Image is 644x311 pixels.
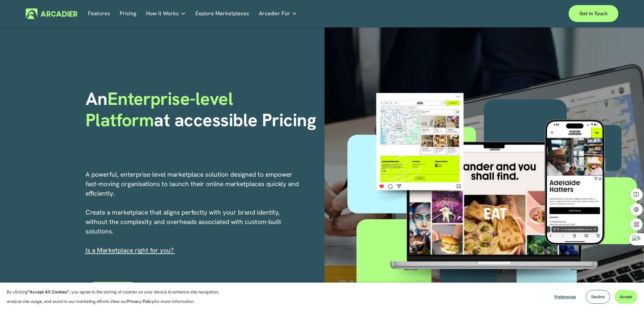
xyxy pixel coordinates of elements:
a: Explore Marketplaces [195,8,249,19]
h1: An at accessible Pricing [86,88,320,131]
img: Arcadier [26,8,77,19]
button: Preferences [549,290,581,304]
strong: “Accept All Cookies” [28,289,69,295]
a: Privacy Policy [127,298,154,304]
a: Get in touch [569,5,618,22]
a: Features [88,8,110,19]
iframe: Chat Widget [610,279,644,311]
span: Decline [591,294,604,299]
span: Enterprise-level Platform [86,87,238,131]
span: How It Works [146,9,179,18]
a: Contact Us [86,282,141,302]
span: Arcadier For [259,9,290,18]
a: folder dropdown [259,8,297,19]
p: A powerful, enterprise-level marketplace solution designed to empower fast-moving organisations t... [86,170,300,255]
button: Decline [586,290,610,304]
span: Preferences [554,294,576,299]
span: I [86,246,174,254]
a: folder dropdown [146,8,186,19]
a: s a Marketplace right for you? [87,246,174,254]
a: Pricing [120,8,136,19]
p: By clicking , you agree to the storing of cookies on your device to enhance site navigation, anal... [7,287,226,306]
